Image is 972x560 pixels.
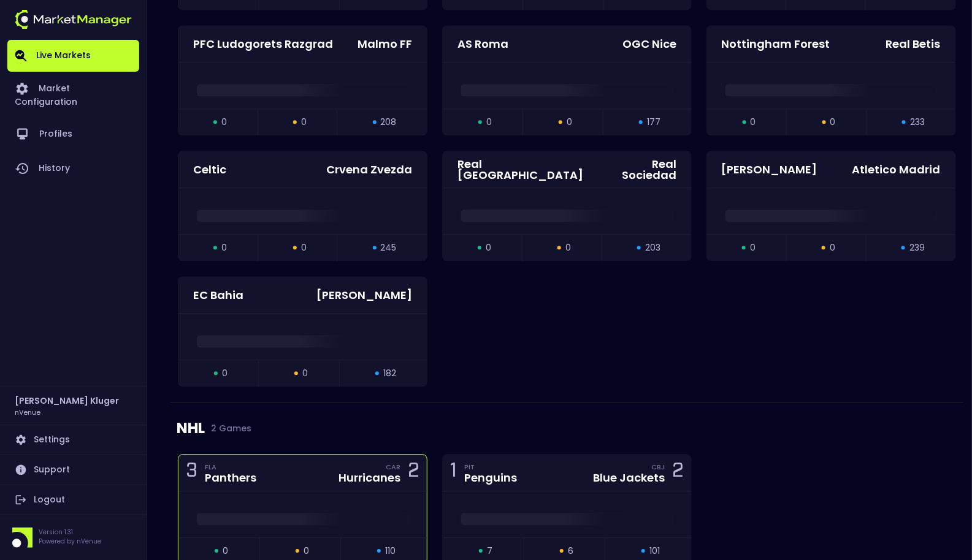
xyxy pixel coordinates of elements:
div: EC Bahia [193,290,243,301]
span: 0 [486,116,492,129]
div: CAR [386,462,400,472]
div: [PERSON_NAME] [722,164,817,175]
a: Live Markets [7,40,139,72]
span: 245 [381,241,397,254]
div: 1 [450,461,457,484]
div: Celtic [193,164,226,175]
span: 0 [750,241,756,254]
div: CBJ [651,462,665,472]
div: Real [GEOGRAPHIC_DATA] [457,159,591,181]
div: PFC Ludogorets Razgrad [193,39,333,50]
a: Profiles [7,117,139,151]
div: Real Sociedad [606,159,676,181]
div: Panthers [205,472,256,483]
span: 0 [222,367,228,380]
div: Penguins [464,472,517,483]
a: History [7,151,139,186]
div: Atletico Madrid [852,164,941,175]
div: FLA [205,462,256,472]
div: Hurricanes [339,472,400,483]
div: AS Roma [457,39,508,50]
div: Crvena Zvezda [326,164,412,175]
span: 0 [301,116,307,129]
div: PIT [464,462,517,472]
div: Blue Jackets [593,472,665,483]
span: 0 [565,241,571,254]
div: Version 1.31Powered by nVenue [7,528,139,548]
div: OGC Nice [622,39,676,50]
p: Version 1.31 [39,528,101,537]
span: 7 [487,545,492,558]
span: 203 [645,241,660,254]
div: 2 [672,461,684,484]
span: 6 [568,545,573,558]
div: Real Betis [886,39,941,50]
div: [PERSON_NAME] [316,290,412,301]
p: Powered by nVenue [39,537,101,546]
div: Malmo FF [358,39,412,50]
span: 182 [383,367,396,380]
span: 177 [647,116,660,129]
img: logo [15,10,132,29]
span: 239 [909,241,925,254]
span: 0 [221,241,227,254]
span: 0 [301,241,307,254]
span: 0 [302,367,308,380]
h2: [PERSON_NAME] Kluger [15,394,119,407]
span: 0 [830,116,836,129]
span: 0 [830,241,835,254]
span: 0 [223,545,228,558]
span: 0 [304,545,309,558]
a: Market Configuration [7,72,139,117]
a: Support [7,455,139,485]
span: 110 [385,545,396,558]
a: Settings [7,425,139,455]
span: 233 [910,116,925,129]
div: NHL [177,403,957,454]
div: 3 [186,461,197,484]
div: 2 [408,461,419,484]
span: 2 Games [205,423,251,433]
span: 0 [486,241,491,254]
a: Logout [7,485,139,515]
span: 101 [649,545,660,558]
h3: nVenue [15,407,40,417]
span: 208 [381,116,397,129]
span: 0 [751,116,756,129]
span: 0 [221,116,227,129]
div: Nottingham Forest [722,39,830,50]
span: 0 [567,116,572,129]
